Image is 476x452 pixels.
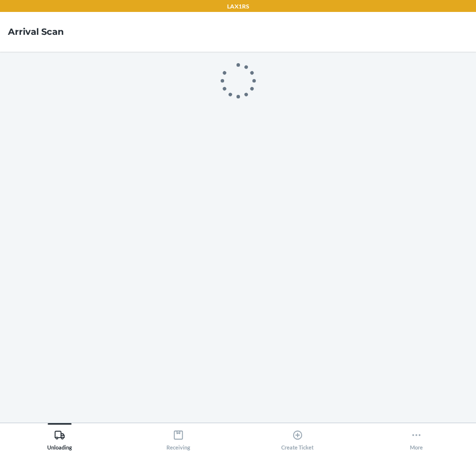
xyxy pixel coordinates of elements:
[8,25,64,38] h4: Arrival Scan
[166,426,190,451] div: Receiving
[281,426,314,451] div: Create Ticket
[238,423,357,451] button: Create Ticket
[227,2,249,11] p: LAX1RS
[47,426,72,451] div: Unloading
[410,426,423,451] div: More
[119,423,238,451] button: Receiving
